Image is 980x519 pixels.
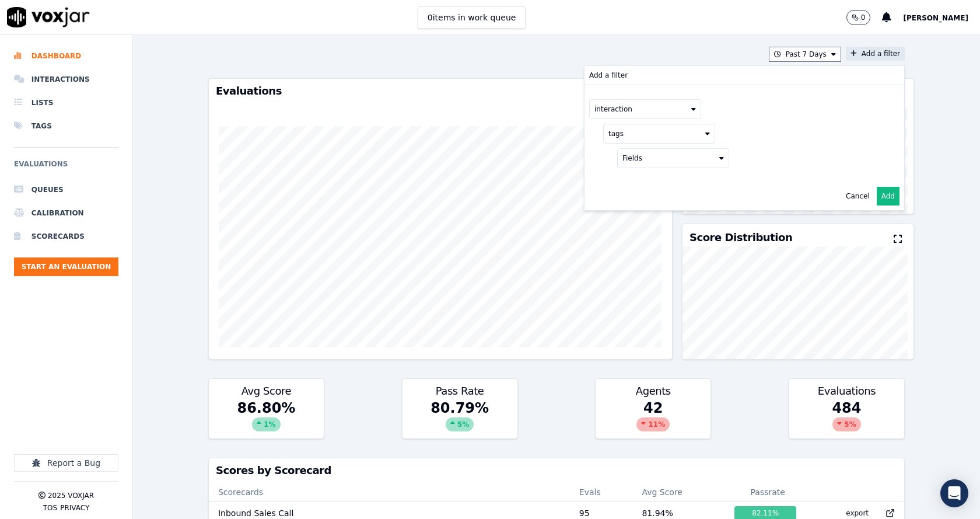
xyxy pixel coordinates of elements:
[589,99,701,119] button: interaction
[603,124,715,144] button: tags
[832,417,860,431] div: 5 %
[14,225,118,248] a: Scorecards
[209,399,324,438] div: 86.80 %
[60,503,89,513] button: Privacy
[940,479,968,507] div: Open Intercom Messenger
[846,47,905,61] button: Add a filterAdd a filter interaction tags Fields Cancel Add
[252,417,280,431] div: 1 %
[216,386,317,396] h3: Avg Score
[402,399,517,438] div: 80.79 %
[14,178,118,201] a: Queues
[769,47,841,62] button: Past 7 Days
[14,157,118,178] h6: Evaluations
[636,417,670,431] div: 11 %
[796,386,897,396] h3: Evaluations
[418,6,526,29] button: 0items in work queue
[725,483,810,501] th: Passrate
[789,399,904,438] div: 484
[632,483,725,501] th: Avg Score
[903,11,980,25] button: [PERSON_NAME]
[209,483,570,501] th: Scorecards
[409,386,510,396] h3: Pass Rate
[446,417,474,431] div: 5 %
[846,10,883,25] button: 0
[14,114,118,138] a: Tags
[861,13,866,22] p: 0
[14,201,118,225] a: Calibration
[589,71,628,80] p: Add a filter
[14,68,118,91] a: Interactions
[216,465,897,476] h3: Scores by Scorecard
[216,86,665,96] h3: Evaluations
[14,257,118,276] button: Start an Evaluation
[846,10,871,25] button: 0
[7,7,90,27] img: voxjar logo
[14,454,118,472] button: Report a Bug
[903,14,968,22] span: [PERSON_NAME]
[570,483,633,501] th: Evals
[603,386,703,396] h3: Agents
[846,191,870,201] button: Cancel
[43,503,57,513] button: TOS
[14,44,118,68] a: Dashboard
[689,232,792,243] h3: Score Distribution
[48,491,94,500] p: 2025 Voxjar
[617,148,729,168] button: Fields
[877,187,900,205] button: Add
[596,399,710,438] div: 42
[14,91,118,114] a: Lists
